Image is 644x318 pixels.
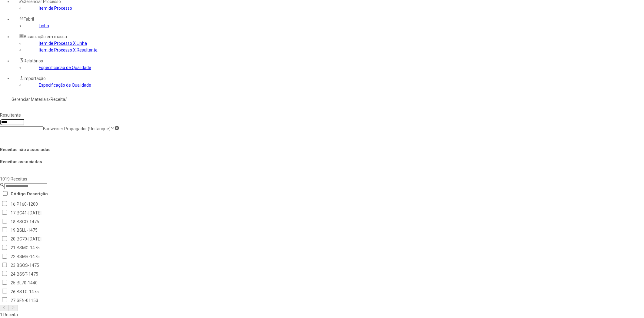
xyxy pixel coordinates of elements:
[39,23,49,28] a: Linha
[16,244,42,252] td: BSMG-1475
[10,191,16,199] td: 15
[10,244,16,252] td: 21
[16,287,42,296] td: BSTG-1475
[16,261,42,269] td: BSOS-1475
[10,252,16,260] td: 22
[10,270,16,278] td: 24
[16,296,42,304] td: SEN-01153
[10,235,16,243] td: 20
[10,287,16,296] td: 26
[16,191,42,199] td: BSCE-1475
[10,209,16,217] td: 17
[65,97,67,102] nz-breadcrumb-separator: /
[16,235,42,243] td: BC70-[DATE]
[10,296,16,304] td: 27
[10,279,16,287] td: 25
[10,226,16,234] td: 19
[49,97,51,102] nz-breadcrumb-separator: /
[10,200,16,208] td: 16
[39,65,91,70] a: Especificação de Qualidade
[24,58,43,63] span: Relatórios
[16,252,42,260] td: BSMR-1475
[24,76,46,81] span: Importação
[16,279,42,287] td: BL70-1440
[10,217,16,226] td: 18
[16,226,42,234] td: BSLL-1475
[10,261,16,269] td: 23
[27,190,48,198] th: Descrição
[24,17,34,22] span: Fabril
[16,270,42,278] td: BSST-1475
[39,83,91,88] a: Especificação de Qualidade
[16,217,42,226] td: BSCO-1475
[39,48,98,52] a: Item de Processo X Resultante
[12,97,49,102] a: Gerenciar Materiais
[51,97,65,102] a: Receita
[16,200,42,208] td: P160-1200
[39,41,87,46] a: Item de Processo X Linha
[24,34,67,39] span: Associação em massa
[43,126,111,131] nz-select-item: Budweiser Propagador (Unitanque)
[10,190,26,198] th: Código
[39,6,72,11] a: Item de Processo
[16,209,42,217] td: BC41-[DATE]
